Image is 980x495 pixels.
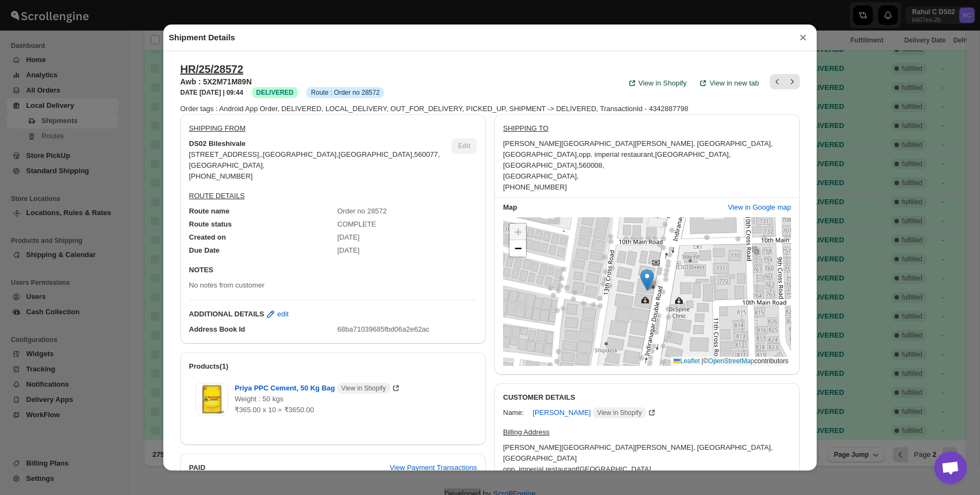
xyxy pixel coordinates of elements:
[180,63,243,76] button: HR/25/28572
[708,357,755,365] a: OpenStreetMap
[199,89,243,96] b: [DATE] | 09:44
[338,246,360,254] span: [DATE]
[235,383,390,394] span: Priya PPC Cement, 50 Kg Bag
[180,103,800,114] div: Order tags : Android App Order, DELIVERED, LOCAL_DELIVERY, OUT_FOR_DELIVERY, PICKED_UP, SHIPMENT ...
[671,357,791,366] div: © contributors
[189,192,244,200] u: ROUTE DETAILS
[503,172,579,180] span: [GEOGRAPHIC_DATA] ,
[514,225,522,239] span: +
[770,74,785,89] button: Previous
[640,269,654,291] img: Marker
[510,224,526,240] a: Zoom in
[721,199,798,216] button: View in Google map
[691,71,765,95] button: View in new tab
[579,150,655,158] span: opp. imperial restaurant ,
[639,78,687,89] span: View in Shopify
[338,325,430,333] span: 68ba71039685fbd06a2e62ac
[235,384,401,392] a: Priya PPC Cement, 50 Kg Bag View in Shopify
[503,428,549,436] u: Billing Address
[189,161,265,169] span: [GEOGRAPHIC_DATA] ,
[256,89,294,96] span: DELIVERED
[503,139,773,158] span: [PERSON_NAME][GEOGRAPHIC_DATA][PERSON_NAME], [GEOGRAPHIC_DATA], [GEOGRAPHIC_DATA] ,
[655,150,731,158] span: [GEOGRAPHIC_DATA] ,
[579,161,604,169] span: 560008 ,
[503,183,567,191] span: [PHONE_NUMBER]
[189,266,213,274] b: NOTES
[235,406,314,414] span: ₹365.00 x 10 = ₹3650.00
[169,32,235,43] h2: Shipment Details
[503,203,517,211] b: Map
[503,392,791,403] h3: CUSTOMER DETAILS
[338,233,360,241] span: [DATE]
[189,325,245,333] span: Address Book Id
[189,207,229,215] span: Route name
[189,138,246,149] b: DS02 Bileshivale
[263,150,339,158] span: [GEOGRAPHIC_DATA] ,
[597,408,642,417] span: View in Shopify
[503,161,579,169] span: [GEOGRAPHIC_DATA] ,
[414,150,440,158] span: 560077 ,
[189,281,265,289] span: No notes from customer
[189,462,205,473] h2: PAID
[180,88,243,97] h3: DATE
[514,241,522,255] span: −
[235,395,283,403] span: Weight : 50 kgs
[277,309,289,320] span: edit
[259,305,295,323] button: edit
[532,408,657,417] a: [PERSON_NAME] View in Shopify
[728,202,791,213] span: View in Google map
[189,124,246,132] u: SHIPPING FROM
[261,150,263,158] span: ,
[934,451,967,484] div: Open chat
[709,78,759,89] span: View in new tab
[503,124,548,132] u: SHIPPING TO
[503,407,524,418] div: Name:
[189,246,219,254] span: Due Date
[383,459,483,476] button: View Payment Transactions
[770,74,800,89] nav: Pagination
[620,71,694,95] a: View in Shopify
[339,150,414,158] span: [GEOGRAPHIC_DATA] ,
[390,462,477,473] span: View Payment Transactions
[341,384,386,393] span: View in Shopify
[795,30,811,45] button: ×
[510,240,526,256] a: Zoom out
[785,74,800,89] button: Next
[189,361,477,372] h2: Products(1)
[503,442,800,475] div: [PERSON_NAME][GEOGRAPHIC_DATA][PERSON_NAME], [GEOGRAPHIC_DATA], [GEOGRAPHIC_DATA] opp. imperial r...
[532,407,646,418] span: [PERSON_NAME]
[189,309,264,320] b: ADDITIONAL DETAILS
[189,220,232,228] span: Route status
[338,220,377,228] span: COMPLETE
[311,88,379,97] span: Route : Order no 28572
[189,172,253,180] span: [PHONE_NUMBER]
[673,357,700,365] a: Leaflet
[180,76,384,87] h3: Awb : 5X2M71M89N
[189,233,226,241] span: Created on
[338,207,387,215] span: Order no 28572
[702,357,703,365] span: |
[189,150,261,158] span: [STREET_ADDRESS] ,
